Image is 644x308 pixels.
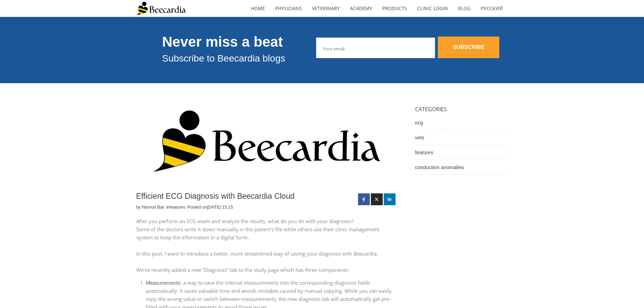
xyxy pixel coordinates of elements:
[162,53,285,64] span: Subscribe to Beecardia blogs
[412,1,453,16] a: Clinic Login
[345,1,377,16] a: Academy
[270,1,307,16] a: Physicians
[162,34,283,50] span: Never miss a beat
[136,266,397,274] p: We’ve recently added a new “Diagnosis” tab to the study page which has three components:
[415,130,508,145] a: vets
[136,192,355,201] h1: Efficient ECG Diagnosis with Beecardia Cloud
[136,205,166,210] span: by
[207,204,233,210] p: [DATE] 15:15
[142,204,164,210] a: Nimrod Bar
[166,205,187,210] span: in
[438,37,499,58] a: SUBSCRIBE
[187,205,233,210] span: Posted on
[136,103,397,186] img: Efficient ECG Diagnosis with Beecardia Cloud
[415,145,508,160] a: features
[146,279,180,286] span: Measurements
[377,1,412,16] a: Products
[415,115,508,130] a: ecg
[136,217,397,225] p: After you perform an ECG exam and analyze the results, what do you do with your diagnosis?
[307,1,345,16] a: Veterinary
[415,105,447,113] span: CATEGORIES
[415,160,508,175] a: conduction anomalies
[136,2,186,15] img: Beecardia
[136,250,397,258] p: In this post, I want to introduce a better, more streamlined way of saving your diagnosis with Be...
[476,1,508,16] a: Русский
[246,1,270,16] a: home
[136,225,397,241] p: Some of the doctors write it down manually in the patient’s file while others use their clinic ma...
[316,38,435,58] input: Your email
[453,1,476,16] a: Blog
[169,204,185,210] a: features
